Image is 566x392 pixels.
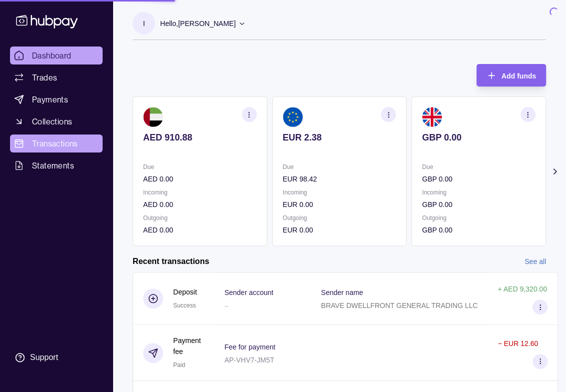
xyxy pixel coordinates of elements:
[283,187,396,198] p: Incoming
[524,256,546,267] a: See all
[497,339,538,347] p: − EUR 12.60
[10,46,103,64] a: Dashboard
[501,72,536,80] span: Add funds
[422,187,535,198] p: Incoming
[143,107,163,127] img: ae
[32,71,57,83] span: Trades
[422,161,535,172] p: Due
[283,224,396,235] p: EUR 0.00
[30,352,58,363] div: Support
[283,107,303,127] img: eu
[32,115,72,127] span: Collections
[133,256,209,267] h2: Recent transactions
[10,90,103,108] a: Payments
[10,68,103,86] a: Trades
[283,132,396,143] p: EUR 2.38
[321,301,477,309] p: BRAVE DWELLFRONT GENERAL TRADING LLC
[173,335,204,357] p: Payment fee
[173,361,185,368] span: Paid
[173,302,196,309] span: Success
[422,173,535,184] p: GBP 0.00
[143,18,145,29] p: I
[283,173,396,184] p: EUR 98.42
[32,49,72,61] span: Dashboard
[10,134,103,152] a: Transactions
[476,64,546,86] button: Add funds
[422,224,535,235] p: GBP 0.00
[321,288,363,296] p: Sender name
[143,132,257,143] p: AED 910.88
[160,18,236,29] p: Hello, [PERSON_NAME]
[143,199,257,210] p: AED 0.00
[224,301,228,309] p: –
[32,137,78,149] span: Transactions
[143,187,257,198] p: Incoming
[10,347,103,368] a: Support
[32,159,74,171] span: Statements
[10,156,103,174] a: Statements
[143,161,257,172] p: Due
[224,343,275,351] p: Fee for payment
[422,132,535,143] p: GBP 0.00
[283,161,396,172] p: Due
[422,107,442,127] img: gb
[32,93,68,105] span: Payments
[143,212,257,223] p: Outgoing
[10,112,103,130] a: Collections
[283,212,396,223] p: Outgoing
[143,173,257,184] p: AED 0.00
[224,288,273,296] p: Sender account
[283,199,396,210] p: EUR 0.00
[224,356,274,364] p: AP-VHV7-JM5T
[143,224,257,235] p: AED 0.00
[422,199,535,210] p: GBP 0.00
[497,285,546,293] p: + AED 9,320.00
[173,286,197,297] p: Deposit
[422,212,535,223] p: Outgoing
